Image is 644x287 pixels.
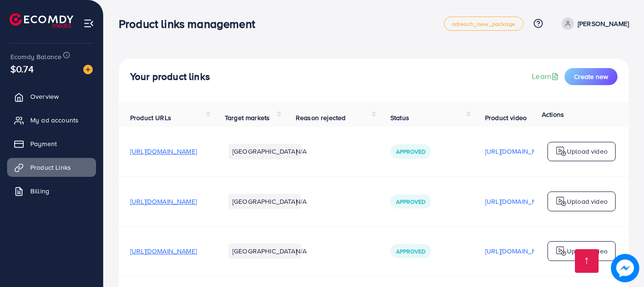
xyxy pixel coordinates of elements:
p: Upload video [567,196,608,207]
a: adreach_new_package [444,17,523,31]
span: Create new [574,72,608,81]
span: [URL][DOMAIN_NAME] [130,197,197,206]
span: Product URLs [130,113,171,122]
a: [PERSON_NAME] [558,17,629,30]
h4: Your product links [130,71,210,83]
span: [URL][DOMAIN_NAME] [130,246,197,256]
h3: Product links management [119,17,263,31]
span: Payment [30,139,57,148]
img: logo [556,146,567,157]
span: Billing [30,186,49,196]
span: adreach_new_package [452,21,515,27]
img: logo [556,196,567,207]
p: Upload video [567,146,608,157]
a: My ad accounts [7,111,96,130]
p: [URL][DOMAIN_NAME] [485,196,552,207]
span: Actions [542,110,564,119]
span: Reason rejected [296,113,345,122]
span: Ecomdy Balance [10,52,62,61]
p: [URL][DOMAIN_NAME] [485,146,552,157]
span: N/A [296,246,307,256]
span: N/A [296,147,307,156]
img: menu [83,18,94,29]
p: Upload video [567,245,608,257]
p: [URL][DOMAIN_NAME] [485,245,552,257]
span: Target markets [225,113,270,122]
span: My ad accounts [30,115,79,125]
span: Status [390,113,409,122]
span: Product Links [30,163,71,172]
img: image [613,256,637,280]
a: Overview [7,87,96,106]
img: logo [556,245,567,257]
span: Approved [396,198,425,206]
span: Approved [396,247,425,255]
span: Approved [396,148,425,156]
a: Product Links [7,158,96,177]
li: [GEOGRAPHIC_DATA] [229,244,301,259]
li: [GEOGRAPHIC_DATA] [229,194,301,209]
img: logo [9,13,73,28]
span: Product video [485,113,527,122]
a: Billing [7,182,96,200]
img: image [83,65,93,74]
span: Overview [30,92,59,101]
a: Payment [7,134,96,153]
p: [PERSON_NAME] [578,18,629,29]
button: Create new [565,68,618,85]
span: N/A [296,197,307,206]
span: [URL][DOMAIN_NAME] [130,147,197,156]
li: [GEOGRAPHIC_DATA] [229,144,301,159]
a: Learn [532,71,561,82]
span: $0.74 [10,62,34,76]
